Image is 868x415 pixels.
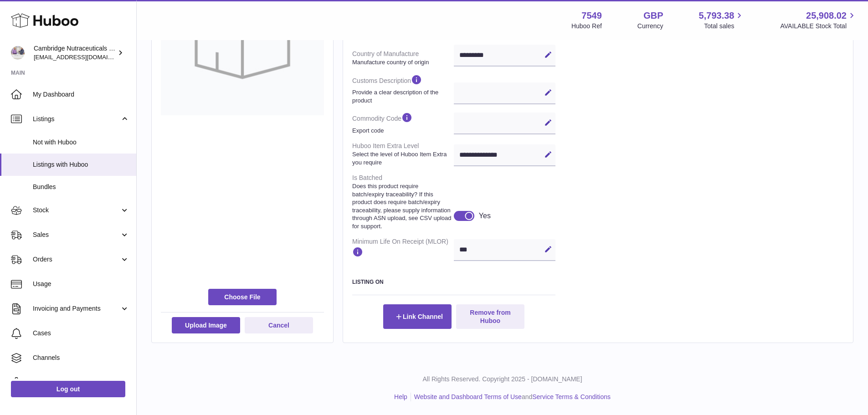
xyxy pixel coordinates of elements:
[352,70,454,108] dt: Customs Description
[33,138,129,147] span: Not with Huboo
[806,10,847,22] span: 25,908.02
[352,88,452,104] strong: Provide a clear description of the product
[411,393,611,401] li: and
[414,393,522,400] a: Website and Dashboard Terms of Use
[699,10,745,31] a: 5,793.38 Total sales
[394,393,407,400] a: Help
[33,90,129,99] span: My Dashboard
[637,22,663,31] div: Currency
[33,280,129,288] span: Usage
[33,329,129,338] span: Cases
[532,393,611,400] a: Service Terms & Conditions
[383,304,452,329] button: Link Channel
[34,53,134,61] span: [EMAIL_ADDRESS][DOMAIN_NAME]
[704,22,745,31] span: Total sales
[144,375,861,384] p: All Rights Reserved. Copyright 2025 - [DOMAIN_NAME]
[33,160,129,169] span: Listings with Huboo
[33,354,129,362] span: Channels
[352,182,452,230] strong: Does this product require batch/expiry traceability? If this product does require batch/expiry tr...
[172,317,240,333] button: Upload Image
[352,127,452,135] strong: Export code
[780,22,857,31] span: AVAILABLE Stock Total
[33,378,129,387] span: Settings
[33,206,120,215] span: Stock
[33,115,120,123] span: Listings
[643,10,663,22] strong: GBP
[11,46,25,60] img: internalAdmin-7549@internal.huboo.com
[11,381,125,397] a: Log out
[571,22,602,31] div: Huboo Ref
[352,46,454,70] dt: Country of Manufacture
[479,211,491,221] div: Yes
[33,255,120,264] span: Orders
[581,10,602,22] strong: 7549
[352,138,454,170] dt: Huboo Item Extra Level
[208,289,277,305] span: Choose File
[352,150,452,166] strong: Select the level of Huboo Item Extra you require
[33,304,120,313] span: Invoicing and Payments
[352,234,454,264] dt: Minimum Life On Receipt (MLOR)
[352,278,555,286] h3: Listing On
[34,44,116,61] div: Cambridge Nutraceuticals Ltd
[352,170,454,234] dt: Is Batched
[33,231,120,239] span: Sales
[699,10,734,22] span: 5,793.38
[33,183,129,191] span: Bundles
[456,304,524,329] button: Remove from Huboo
[352,108,454,138] dt: Commodity Code
[352,58,452,67] strong: Manufacture country of origin
[245,317,313,333] button: Cancel
[780,10,857,31] a: 25,908.02 AVAILABLE Stock Total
